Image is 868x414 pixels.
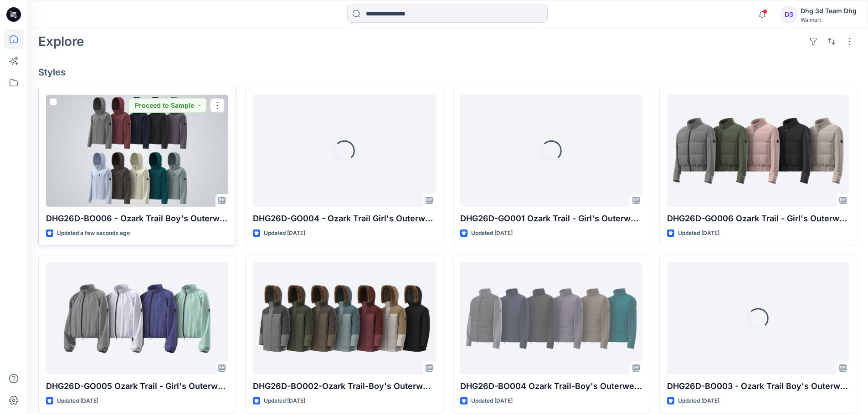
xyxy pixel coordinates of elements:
[253,212,435,225] p: DHG26D-GO004 - Ozark Trail Girl's Outerwear Performance Jkt Opt.2
[253,380,435,393] p: DHG26D-BO002-Ozark Trail-Boy's Outerwear - Parka Jkt V2 Opt 2
[471,396,513,406] p: Updated [DATE]
[460,262,642,374] a: DHG26D-BO004 Ozark Trail-Boy's Outerwear - Hybrid Jacket Opt.1
[57,229,130,238] p: Updated a few seconds ago
[264,229,305,238] p: Updated [DATE]
[678,229,719,238] p: Updated [DATE]
[46,262,228,374] a: DHG26D-GO005 Ozark Trail - Girl's Outerwear-Better Lightweight Windbreaker
[38,67,857,78] h4: Styles
[801,16,857,23] div: Walmart
[667,95,849,207] a: DHG26D-GO006 Ozark Trail - Girl's Outerwear-Hybrid Jacket
[460,380,642,393] p: DHG26D-BO004 Ozark Trail-Boy's Outerwear - Hybrid Jacket Opt.1
[667,380,849,393] p: DHG26D-BO003 - Ozark Trail Boy's Outerwear - Performance Jacket Opt 2
[38,34,84,49] h2: Explore
[460,212,642,225] p: DHG26D-GO001 Ozark Trail - Girl's Outerwear-Parka Jkt Opt.1
[57,396,98,406] p: Updated [DATE]
[471,229,513,238] p: Updated [DATE]
[253,262,435,374] a: DHG26D-BO002-Ozark Trail-Boy's Outerwear - Parka Jkt V2 Opt 2
[46,380,228,393] p: DHG26D-GO005 Ozark Trail - Girl's Outerwear-Better Lightweight Windbreaker
[264,396,305,406] p: Updated [DATE]
[46,95,228,207] a: DHG26D-BO006 - Ozark Trail Boy's Outerwear - Softshell V2
[678,396,719,406] p: Updated [DATE]
[781,6,797,23] div: D3
[667,212,849,225] p: DHG26D-GO006 Ozark Trail - Girl's Outerwear-Hybrid Jacket
[46,212,228,225] p: DHG26D-BO006 - Ozark Trail Boy's Outerwear - Softshell V2
[801,5,857,16] div: Dhg 3d Team Dhg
